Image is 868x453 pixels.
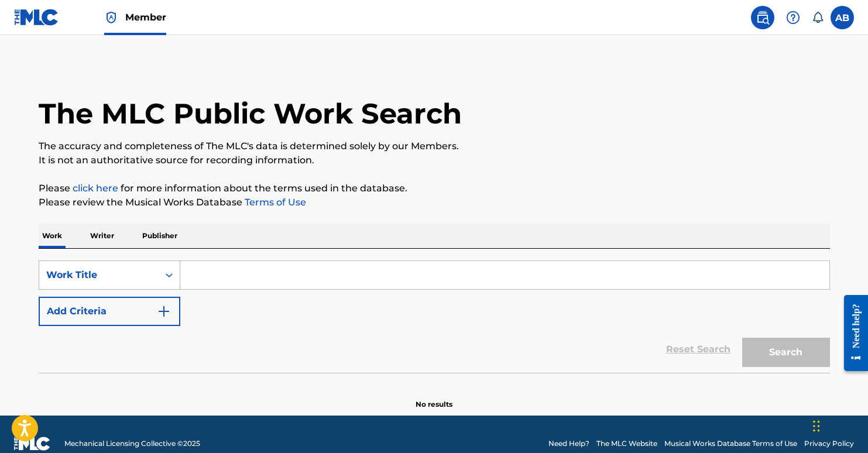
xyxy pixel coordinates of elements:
[139,224,181,248] p: Publisher
[14,437,50,451] img: logo
[786,11,800,25] img: help
[39,153,830,167] p: It is not an authoritative source for recording information.
[751,6,774,29] a: Public Search
[39,181,830,195] p: Please for more information about the terms used in the database.
[804,438,854,449] a: Privacy Policy
[813,409,820,444] div: Drag
[157,304,171,318] img: 9d2ae6d4665cec9f34b9.svg
[664,438,797,449] a: Musical Works Database Terms of Use
[125,11,166,24] span: Member
[831,6,854,29] div: User Menu
[242,197,306,208] a: Terms of Use
[548,438,589,449] a: Need Help?
[596,438,657,449] a: The MLC Website
[781,6,805,29] div: Help
[39,297,180,326] button: Add Criteria
[46,268,152,282] div: Work Title
[39,139,830,153] p: The accuracy and completeness of The MLC's data is determined solely by our Members.
[87,224,118,248] p: Writer
[416,385,452,410] p: No results
[73,183,118,194] a: click here
[39,195,830,210] p: Please review the Musical Works Database
[39,224,66,248] p: Work
[104,11,118,25] img: Top Rightsholder
[809,397,868,453] iframe: Chat Widget
[64,438,200,449] span: Mechanical Licensing Collective © 2025
[756,11,770,25] img: search
[835,285,868,382] iframe: Resource Center
[14,9,59,26] img: MLC Logo
[812,12,824,23] div: Notifications
[39,260,830,373] form: Search Form
[39,96,462,131] h1: The MLC Public Work Search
